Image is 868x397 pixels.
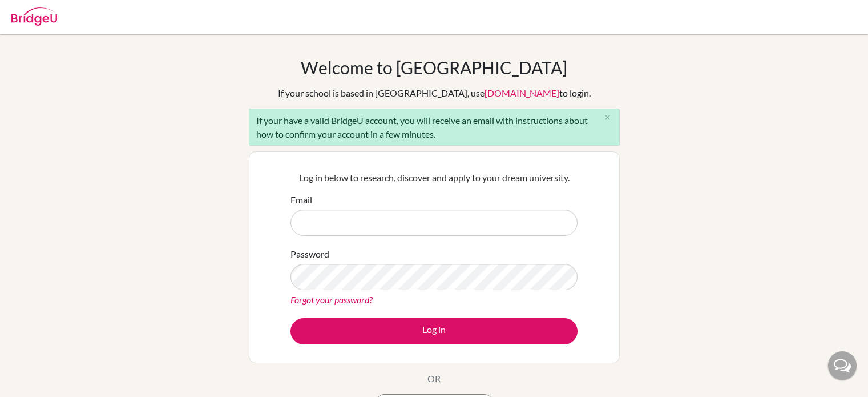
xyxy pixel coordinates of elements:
[249,109,620,146] div: If your have a valid BridgeU account, you will receive an email with instructions about how to co...
[603,113,612,122] i: close
[290,318,578,344] button: Log in
[596,109,619,126] button: Close
[301,57,567,78] h1: Welcome to [GEOGRAPHIC_DATA]
[290,171,578,185] p: Log in below to research, discover and apply to your dream university.
[290,193,312,207] label: Email
[485,87,559,98] a: [DOMAIN_NAME]
[290,247,329,261] label: Password
[11,7,57,26] img: Bridge-U
[290,294,373,305] a: Forgot your password?
[427,372,441,386] p: OR
[278,86,591,100] div: If your school is based in [GEOGRAPHIC_DATA], use to login.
